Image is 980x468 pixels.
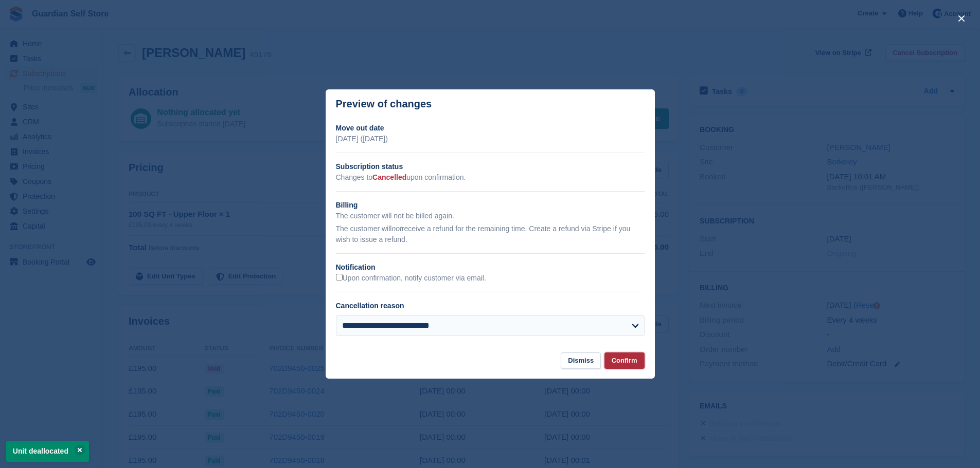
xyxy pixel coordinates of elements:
h2: Notification [336,262,645,273]
span: Cancelled [372,173,406,181]
em: not [391,224,401,233]
p: The customer will receive a refund for the remaining time. Create a refund via Stripe if you wish... [336,223,645,245]
input: Upon confirmation, notify customer via email. [336,274,343,280]
h2: Billing [336,200,645,211]
label: Cancellation reason [336,302,404,310]
button: Dismiss [561,352,601,369]
h2: Move out date [336,123,645,134]
p: Preview of changes [336,98,432,110]
p: Changes to upon confirmation. [336,172,645,183]
p: Unit deallocated [6,441,89,462]
h2: Subscription status [336,161,645,172]
p: The customer will not be billed again. [336,211,645,221]
label: Upon confirmation, notify customer via email. [336,274,486,283]
p: [DATE] ([DATE]) [336,134,645,144]
button: Confirm [604,352,645,369]
button: close [953,10,970,27]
